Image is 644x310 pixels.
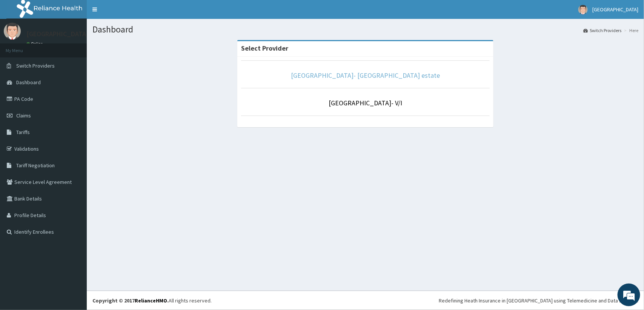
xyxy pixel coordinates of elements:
[291,71,440,80] a: [GEOGRAPHIC_DATA]- [GEOGRAPHIC_DATA] estate
[124,4,142,22] div: Minimize live chat window
[14,38,31,57] img: d_794563401_company_1708531726252_794563401
[4,206,144,233] textarea: Type your message and hit 'Enter'
[44,95,104,171] span: We're online!
[26,41,45,46] a: Online
[578,5,588,14] img: User Image
[439,297,638,304] div: Redefining Heath Insurance in [GEOGRAPHIC_DATA] using Telemedicine and Data Science!
[16,129,30,136] span: Tariffs
[16,112,31,119] span: Claims
[16,62,55,69] span: Switch Providers
[329,99,402,107] a: [GEOGRAPHIC_DATA]- V/I
[92,25,638,34] h1: Dashboard
[135,297,167,304] a: RelianceHMO
[4,23,21,40] img: User Image
[241,44,288,52] strong: Select Provider
[592,6,638,13] span: [GEOGRAPHIC_DATA]
[26,31,89,37] p: [GEOGRAPHIC_DATA]
[39,42,127,52] div: Chat with us now
[87,291,644,310] footer: All rights reserved.
[92,297,169,304] strong: Copyright © 2017 .
[16,79,41,86] span: Dashboard
[622,27,638,34] li: Here
[583,27,621,34] a: Switch Providers
[16,162,55,169] span: Tariff Negotiation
